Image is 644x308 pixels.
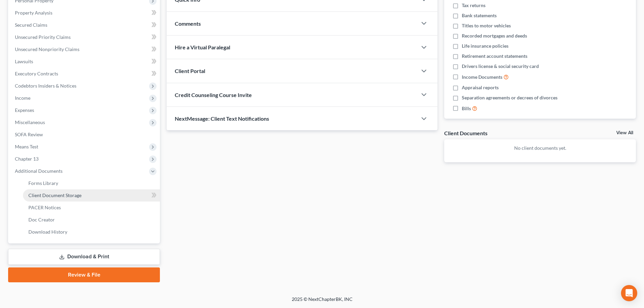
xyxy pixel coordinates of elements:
a: Unsecured Priority Claims [9,31,160,43]
span: Miscellaneous [15,119,45,125]
span: Secured Claims [15,22,47,28]
a: Unsecured Nonpriority Claims [9,43,160,55]
a: Doc Creator [23,214,160,226]
span: Executory Contracts [15,71,58,76]
span: PACER Notices [28,205,61,210]
span: Recorded mortgages and deeds [462,32,527,39]
span: Income Documents [462,74,502,80]
span: Comments [175,20,201,27]
a: SOFA Review [9,128,160,141]
span: Bills [462,105,471,112]
a: Forms Library [23,177,160,189]
span: Unsecured Priority Claims [15,34,71,40]
p: No client documents yet. [450,145,630,151]
span: Chapter 13 [15,156,39,162]
span: Client Document Storage [28,192,81,198]
div: Client Documents [444,129,487,137]
span: Unsecured Nonpriority Claims [15,46,79,52]
a: Lawsuits [9,55,160,68]
span: Drivers license & social security card [462,63,539,70]
span: Download History [28,229,67,235]
span: Forms Library [28,180,58,186]
a: View All [616,131,633,135]
span: Titles to motor vehicles [462,22,511,29]
span: Retirement account statements [462,53,527,60]
span: Doc Creator [28,217,55,222]
a: Review & File [8,267,160,282]
span: Life insurance policies [462,43,508,49]
a: Download & Print [8,249,160,265]
span: Client Portal [175,68,205,74]
span: Bank statements [462,12,497,19]
a: Property Analysis [9,7,160,19]
span: Additional Documents [15,168,63,174]
span: Codebtors Insiders & Notices [15,83,76,89]
span: Expenses [15,107,34,113]
div: 2025 © NextChapterBK, INC [129,296,515,308]
div: Open Intercom Messenger [621,285,637,301]
span: SOFA Review [15,132,43,137]
a: Secured Claims [9,19,160,31]
span: Means Test [15,144,38,149]
span: Property Analysis [15,10,52,16]
span: Separation agreements or decrees of divorces [462,94,557,101]
span: Lawsuits [15,58,33,64]
a: Executory Contracts [9,68,160,80]
span: Income [15,95,30,101]
span: Appraisal reports [462,84,499,91]
a: PACER Notices [23,202,160,214]
a: Download History [23,226,160,238]
a: Client Document Storage [23,189,160,202]
span: NextMessage: Client Text Notifications [175,115,269,122]
span: Credit Counseling Course Invite [175,92,252,98]
span: Tax returns [462,2,485,9]
span: Hire a Virtual Paralegal [175,44,230,50]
